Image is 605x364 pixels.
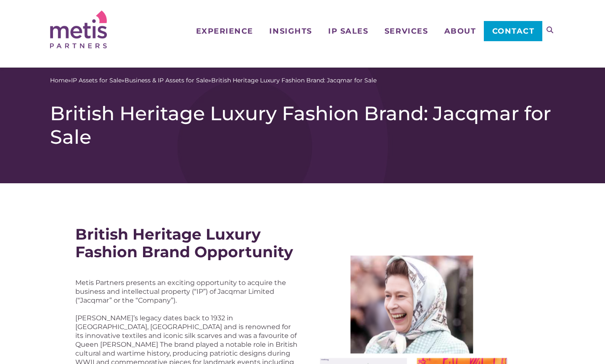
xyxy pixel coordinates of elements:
[269,27,312,35] span: Insights
[50,11,107,48] img: Metis Partners
[50,102,555,149] h1: British Heritage Luxury Fashion Brand: Jacqmar for Sale
[444,27,476,35] span: About
[385,27,428,35] span: Services
[328,27,368,35] span: IP Sales
[75,278,298,305] p: Metis Partners presents an exciting opportunity to acquire the business and intellectual property...
[492,27,535,35] span: Contact
[50,76,377,85] span: » » »
[50,76,68,85] a: Home
[196,27,253,35] span: Experience
[75,225,293,261] strong: British Heritage Luxury Fashion Brand Opportunity
[211,76,377,85] span: British Heritage Luxury Fashion Brand: Jacqmar for Sale
[71,76,122,85] a: IP Assets for Sale
[484,21,542,41] a: Contact
[125,76,208,85] a: Business & IP Assets for Sale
